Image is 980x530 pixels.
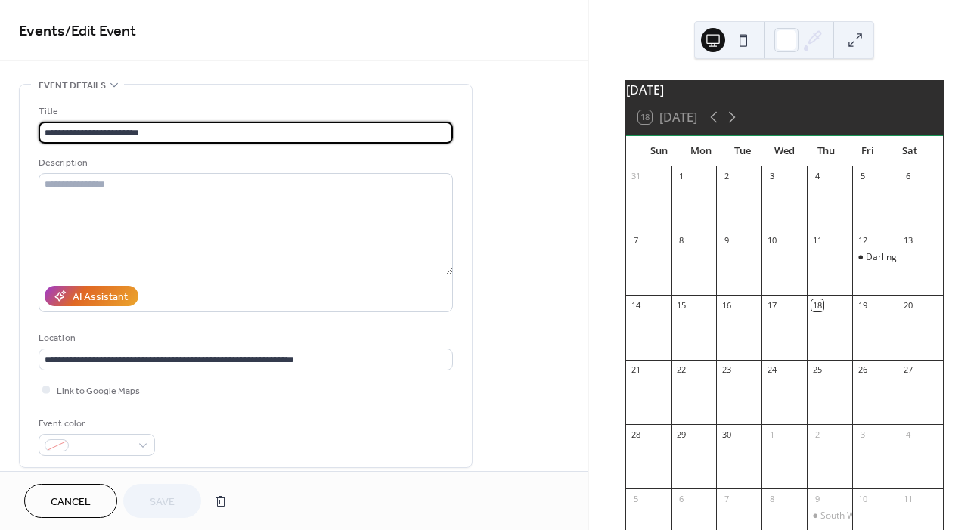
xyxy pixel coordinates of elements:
[676,364,687,376] div: 22
[857,493,868,504] div: 10
[19,17,65,46] a: Events
[39,155,450,171] div: Description
[721,235,732,246] div: 9
[857,299,868,311] div: 19
[721,171,732,182] div: 2
[676,171,687,182] div: 1
[676,299,687,311] div: 15
[766,364,777,376] div: 24
[65,17,136,46] span: / Edit Event
[766,171,777,182] div: 3
[902,235,913,246] div: 13
[902,171,913,182] div: 6
[73,290,128,305] div: AI Assistant
[721,429,732,440] div: 30
[847,136,889,166] div: Fri
[902,429,913,440] div: 4
[811,171,823,182] div: 4
[721,299,732,311] div: 16
[676,235,687,246] div: 8
[626,81,943,99] div: [DATE]
[39,104,450,119] div: Title
[764,136,805,166] div: Wed
[631,171,642,182] div: 31
[820,510,954,522] div: South Wales Kennel Association
[631,364,642,376] div: 21
[902,364,913,376] div: 27
[721,364,732,376] div: 23
[811,364,823,376] div: 25
[902,493,913,504] div: 11
[631,493,642,504] div: 5
[805,136,847,166] div: Thu
[811,235,823,246] div: 11
[39,330,450,346] div: Location
[680,136,721,166] div: Mon
[811,429,823,440] div: 2
[676,493,687,504] div: 6
[807,510,852,522] div: South Wales Kennel Association
[631,429,642,440] div: 28
[857,171,868,182] div: 5
[45,286,138,306] button: AI Assistant
[51,494,91,510] span: Cancel
[857,364,868,376] div: 26
[39,416,152,432] div: Event color
[857,235,868,246] div: 12
[811,493,823,504] div: 9
[852,251,898,264] div: Darlington Dog Show Society Ltd
[57,383,140,399] span: Link to Google Maps
[766,493,777,504] div: 8
[676,429,687,440] div: 29
[721,136,763,166] div: Tue
[721,493,732,504] div: 7
[638,136,680,166] div: Sun
[39,78,106,94] span: Event details
[631,235,642,246] div: 7
[766,429,777,440] div: 1
[24,484,117,518] button: Cancel
[811,299,823,311] div: 18
[889,136,931,166] div: Sat
[766,235,777,246] div: 10
[902,299,913,311] div: 20
[766,299,777,311] div: 17
[857,429,868,440] div: 3
[631,299,642,311] div: 14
